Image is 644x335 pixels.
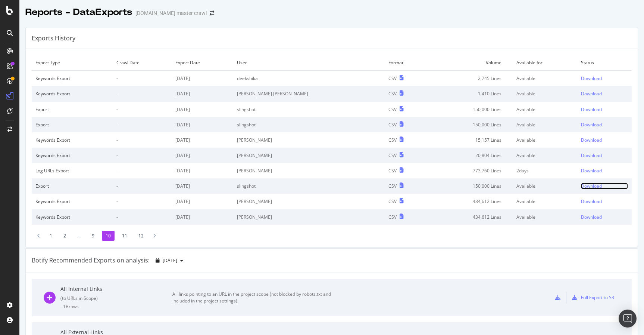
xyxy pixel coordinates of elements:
div: Available [516,90,573,97]
td: - [113,194,172,209]
div: Keywords Export [35,137,109,143]
td: - [113,209,172,225]
div: Full Export to S3 [581,294,614,301]
a: Download [581,198,628,205]
li: 9 [88,231,98,241]
div: Log URLs Export [35,167,109,174]
div: Available [516,137,573,143]
td: [PERSON_NAME] [233,148,385,163]
td: [PERSON_NAME] [233,209,385,225]
div: CSV [388,106,397,113]
div: CSV [388,90,397,97]
a: Download [581,214,628,220]
div: Download [581,122,602,128]
div: CSV [388,167,397,174]
td: [PERSON_NAME].[PERSON_NAME] [233,86,385,101]
div: Available [516,198,573,205]
div: Available [516,214,573,220]
li: ... [74,231,84,241]
td: [PERSON_NAME] [233,163,385,178]
li: 10 [102,231,115,241]
li: 1 [46,231,56,241]
td: Crawl Date [113,55,172,71]
li: 12 [135,231,147,241]
div: CSV [388,75,397,82]
button: [DATE] [153,255,186,267]
li: 11 [118,231,131,241]
div: Open Intercom Messenger [619,310,637,328]
div: Keywords Export [35,75,109,82]
td: - [113,117,172,132]
td: Export Type [32,55,113,71]
div: Keywords Export [35,152,109,159]
td: - [113,148,172,163]
td: - [113,86,172,101]
div: Keywords Export [35,198,109,205]
div: Download [581,75,602,82]
div: Export [35,106,109,113]
div: Download [581,183,602,189]
div: Keywords Export [35,214,109,220]
div: csv-export [555,295,560,300]
a: Download [581,183,628,189]
td: slingshot [233,178,385,194]
td: - [113,163,172,178]
td: [DATE] [172,178,233,194]
span: 2025 Sep. 29th [163,257,177,264]
td: User [233,55,385,71]
td: Volume [429,55,513,71]
div: Download [581,214,602,220]
div: Available [516,183,573,189]
td: 150,000 Lines [429,117,513,132]
a: Download [581,167,628,174]
td: - [113,71,172,86]
td: [DATE] [172,209,233,225]
td: 434,612 Lines [429,194,513,209]
td: 434,612 Lines [429,209,513,225]
td: [DATE] [172,148,233,163]
td: [PERSON_NAME] [233,132,385,148]
td: slingshot [233,117,385,132]
td: [DATE] [172,117,233,132]
div: Download [581,137,602,143]
div: Export [35,183,109,189]
a: Download [581,75,628,82]
td: - [113,102,172,117]
div: Available [516,106,573,113]
td: deekshika [233,71,385,86]
div: = 1B rows [60,303,172,310]
div: Exports History [32,34,75,43]
div: Available [516,122,573,128]
li: 2 [60,231,70,241]
td: Format [385,55,428,71]
td: 150,000 Lines [429,102,513,117]
td: [DATE] [172,132,233,148]
td: [DATE] [172,102,233,117]
td: - [113,178,172,194]
div: CSV [388,122,397,128]
div: Available [516,75,573,82]
a: Download [581,90,628,97]
td: Available for [513,55,577,71]
div: Botify Recommended Exports on analysis: [32,256,150,265]
div: s3-export [572,295,577,300]
div: Download [581,198,602,205]
div: CSV [388,214,397,220]
td: [DATE] [172,163,233,178]
td: [DATE] [172,71,233,86]
a: Download [581,122,628,128]
td: 20,804 Lines [429,148,513,163]
div: ( to URLs in Scope ) [60,295,172,301]
td: - [113,132,172,148]
div: Download [581,152,602,159]
a: Download [581,137,628,143]
div: All Internal Links [60,285,172,293]
div: Export [35,122,109,128]
div: arrow-right-arrow-left [210,10,214,16]
td: Status [577,55,632,71]
div: [DOMAIN_NAME] master crawl [135,9,207,17]
td: Export Date [172,55,233,71]
div: Download [581,90,602,97]
a: Download [581,106,628,113]
td: 2,745 Lines [429,71,513,86]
